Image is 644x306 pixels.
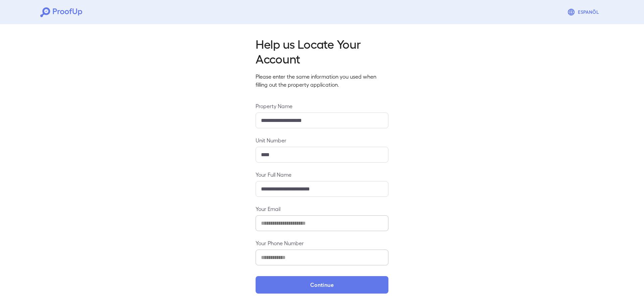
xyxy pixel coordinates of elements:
[256,36,388,66] h2: Help us Locate Your Account
[565,5,604,19] button: Espanõl
[256,73,388,89] p: Please enter the same information you used when filling out the property application.
[256,136,388,144] label: Unit Number
[256,205,388,213] label: Your Email
[256,239,388,247] label: Your Phone Number
[256,102,388,110] label: Property Name
[256,276,388,294] button: Continue
[256,171,388,178] label: Your Full Name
